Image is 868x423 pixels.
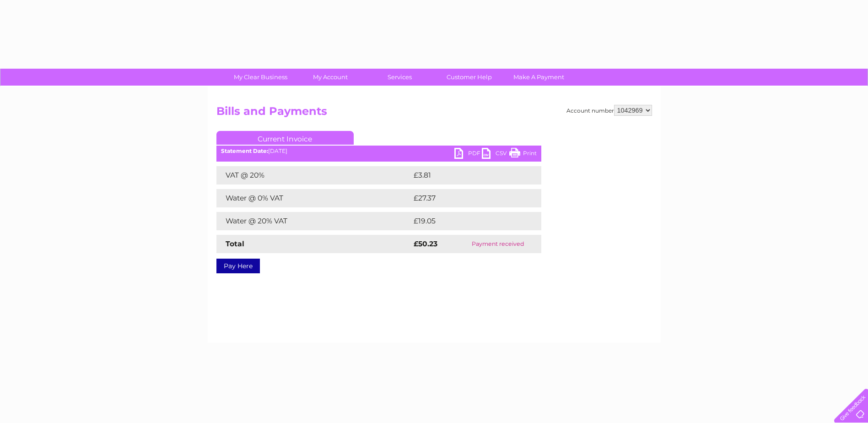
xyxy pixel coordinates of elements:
[362,69,437,86] a: Services
[482,148,509,161] a: CSV
[431,69,507,86] a: Customer Help
[216,131,354,145] a: Current Invoice
[216,105,652,122] h2: Bills and Payments
[216,259,260,273] a: Pay Here
[226,239,244,248] strong: Total
[411,189,522,207] td: £27.37
[223,69,298,86] a: My Clear Business
[216,166,411,184] td: VAT @ 20%
[221,147,268,154] b: Statement Date:
[411,212,522,230] td: £19.05
[566,105,652,116] div: Account number
[216,148,541,154] div: [DATE]
[501,69,577,86] a: Make A Payment
[216,212,411,230] td: Water @ 20% VAT
[216,189,411,207] td: Water @ 0% VAT
[411,166,519,184] td: £3.81
[509,148,537,161] a: Print
[414,239,437,248] strong: £50.23
[454,235,541,253] td: Payment received
[454,148,482,161] a: PDF
[292,69,368,86] a: My Account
